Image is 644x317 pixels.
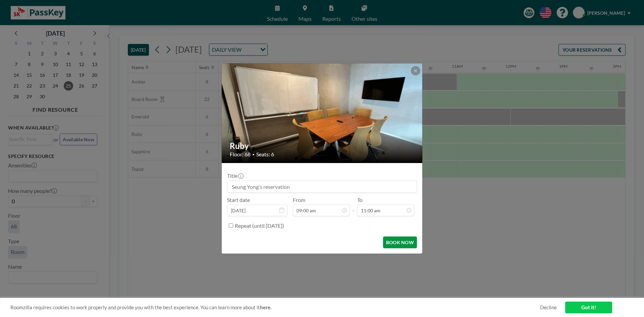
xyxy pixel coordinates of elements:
img: 537.gif [222,55,423,172]
a: here. [260,304,271,310]
h2: Ruby [230,141,415,151]
label: Title [227,172,243,179]
label: From [293,197,305,203]
label: Start date [227,197,250,203]
span: Seats: 6 [256,151,274,158]
span: Roomzilla requires cookies to work properly and provide you with the best experience. You can lea... [10,304,540,311]
label: Repeat (until [DATE]) [235,222,284,229]
label: To [357,197,363,203]
button: BOOK NOW [383,236,417,248]
a: Decline [540,304,557,311]
span: - [353,199,355,214]
span: Floor: 68 [230,151,251,158]
span: • [252,152,255,157]
a: Got it! [565,302,612,313]
input: Seung Yong's reservation [227,181,417,192]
